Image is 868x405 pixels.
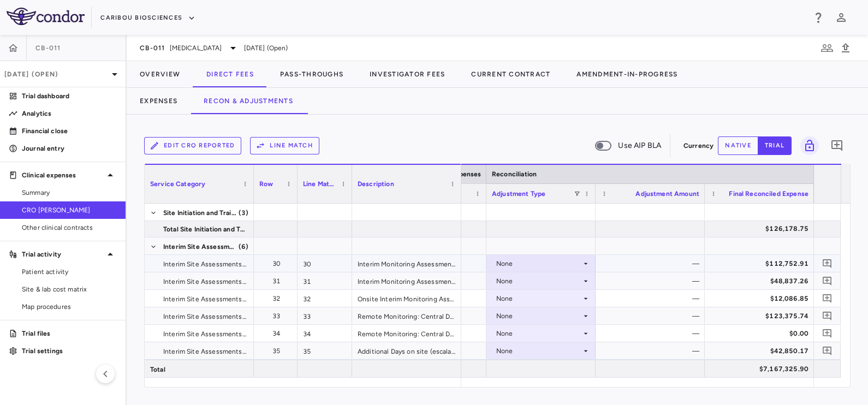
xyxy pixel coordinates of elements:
[264,272,292,290] div: 31
[605,325,699,342] div: —
[820,256,835,271] button: Add comment
[193,61,267,87] button: Direct Fees
[352,272,461,289] div: Interim Monitoring Assessment (Escalation Maint.,Treatment, and Followup)
[298,290,352,307] div: 32
[22,249,104,259] p: Trial activity
[492,170,537,178] span: Reconciliation
[496,290,581,307] div: None
[127,88,191,114] button: Expenses
[140,44,165,52] span: CB-011
[250,137,319,154] button: Line Match
[830,139,843,152] svg: Add comment
[264,307,292,325] div: 33
[163,343,247,360] span: Interim Site Assessments and Clinical Data Review
[163,221,247,238] span: Total Site Initiation and Training Activities
[715,272,808,290] div: $48,837.26
[729,190,808,198] span: Final Reconciled Expense
[150,180,205,188] span: Service Category
[150,361,165,378] span: Total
[605,290,699,307] div: —
[22,170,104,180] p: Clinical expenses
[715,290,808,307] div: $12,086.85
[715,360,808,378] div: $7,167,325.90
[163,238,237,255] span: Interim Site Assessments and Clinical Data Review
[605,272,699,290] div: —
[718,136,758,155] button: native
[618,140,661,152] span: Use AIP BLA
[828,136,846,155] button: Add comment
[22,302,117,312] span: Map procedures
[496,255,581,272] div: None
[820,273,835,288] button: Add comment
[163,308,247,325] span: Interim Site Assessments and Clinical Data Review
[163,290,247,308] span: Interim Site Assessments and Clinical Data Review
[191,88,306,114] button: Recon & Adjustments
[492,190,545,198] span: Adjustment Type
[22,284,117,294] span: Site & lab cost matrix
[822,258,833,269] svg: Add comment
[163,273,247,290] span: Interim Site Assessments and Clinical Data Review
[352,342,461,359] div: Additional Days on site (escalation)
[820,291,835,306] button: Add comment
[22,126,117,136] p: Financial close
[144,137,241,154] button: Edit CRO reported
[352,325,461,342] div: Remote Monitoring: Central Data Review and Query Resolution (ESCM - End)
[715,307,808,325] div: $123,375.74
[170,43,222,53] span: [MEDICAL_DATA]
[7,8,85,25] img: logo-full-SnFGN8VE.png
[822,311,833,321] svg: Add comment
[298,272,352,289] div: 31
[820,326,835,341] button: Add comment
[715,342,808,360] div: $42,850.17
[298,342,352,359] div: 35
[683,141,714,151] p: Currency
[127,61,193,87] button: Overview
[22,109,117,118] p: Analytics
[496,325,581,342] div: None
[635,190,699,198] span: Adjustment Amount
[298,325,352,342] div: 34
[264,342,292,360] div: 35
[356,61,458,87] button: Investigator Fees
[264,325,292,342] div: 34
[822,276,833,286] svg: Add comment
[496,307,581,325] div: None
[605,255,699,272] div: —
[22,267,117,277] span: Patient activity
[298,255,352,272] div: 30
[822,346,833,356] svg: Add comment
[259,180,273,188] span: Row
[715,255,808,272] div: $112,752.91
[822,328,833,338] svg: Add comment
[715,325,808,342] div: $0.00
[352,255,461,272] div: Interim Monitoring Assessment (Escalation)
[22,188,117,198] span: Summary
[605,307,699,325] div: —
[22,223,117,233] span: Other clinical contracts
[239,204,248,222] span: (3)
[100,9,195,27] button: Caribou Biosciences
[758,136,792,155] button: trial
[163,204,237,222] span: Site Initiation and Training Activities
[458,61,563,87] button: Current Contract
[264,290,292,307] div: 32
[358,180,394,188] span: Description
[244,43,288,53] span: [DATE] (Open)
[267,61,356,87] button: Pass-Throughs
[264,255,292,272] div: 30
[496,272,581,290] div: None
[4,69,108,79] p: [DATE] (Open)
[22,144,117,153] p: Journal entry
[605,342,699,360] div: —
[352,307,461,324] div: Remote Monitoring: Central Data Review and Query Resolution (SU - ESC)
[298,307,352,324] div: 33
[22,205,117,215] span: CRO [PERSON_NAME]
[820,343,835,358] button: Add comment
[163,255,247,273] span: Interim Site Assessments and Clinical Data Review
[35,44,61,52] span: CB-011
[303,180,337,188] span: Line Match
[822,293,833,303] svg: Add comment
[715,220,808,237] div: $126,178.75
[239,238,248,255] span: (6)
[22,346,117,356] p: Trial settings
